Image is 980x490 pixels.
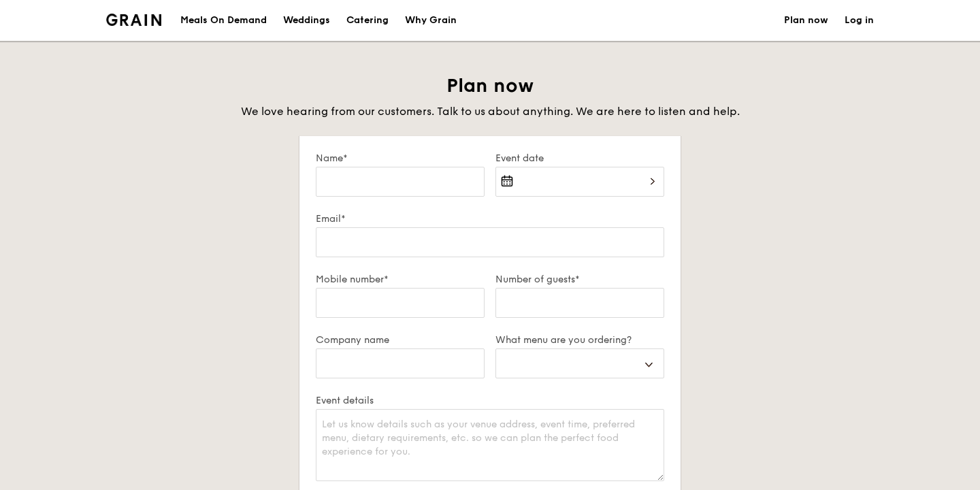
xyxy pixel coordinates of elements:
span: We love hearing from our customers. Talk to us about anything. We are here to listen and help. [241,105,740,118]
label: Company name [316,334,485,346]
label: Email* [316,213,664,225]
span: Plan now [446,74,534,97]
label: Event date [495,152,664,164]
label: Number of guests* [495,274,664,285]
textarea: Let us know details such as your venue address, event time, preferred menu, dietary requirements,... [316,409,664,481]
label: Mobile number* [316,274,485,285]
img: Grain [106,14,161,26]
label: Name* [316,152,485,164]
label: Event details [316,395,664,406]
label: What menu are you ordering? [495,334,664,346]
a: Logotype [106,14,161,26]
